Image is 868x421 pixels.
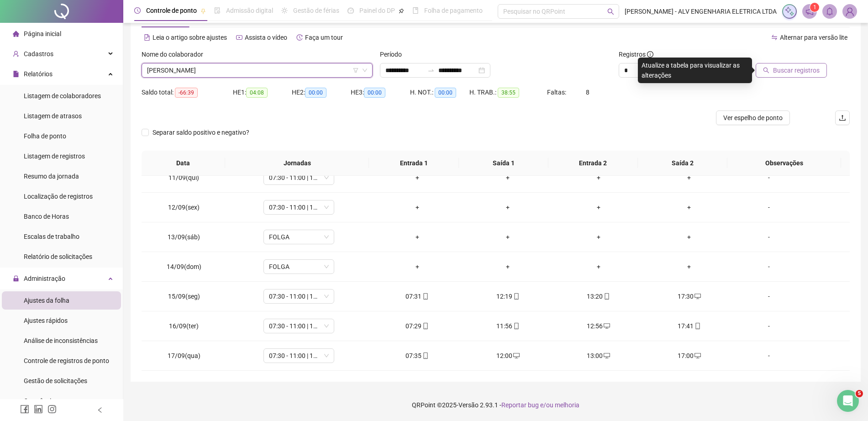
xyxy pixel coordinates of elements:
[603,353,610,359] span: desktop
[837,390,859,412] iframe: Intercom live chat
[742,232,796,242] div: -
[147,63,367,77] span: FABRICIO CALDEIRA SANTOS
[142,49,209,59] label: Nome do colaborador
[379,202,456,212] div: +
[561,173,637,183] div: +
[435,88,456,98] span: 00:00
[269,200,329,214] span: 07:30 - 11:00 | 12:00 - 17:18
[24,317,68,324] span: Ajustes rápidos
[470,262,546,272] div: +
[694,323,701,329] span: mobile
[586,89,589,96] span: 8
[839,114,846,121] span: upload
[362,68,368,73] span: down
[269,260,329,274] span: FOLGA
[410,87,469,98] div: H. NOT.:
[561,291,637,301] div: 13:20
[200,8,206,14] span: pushpin
[168,174,199,181] span: 11/09(qui)
[24,337,98,344] span: Análise de inconsistências
[651,232,727,242] div: +
[169,322,199,330] span: 16/09(ter)
[784,6,794,16] img: sparkle-icon.fc2bf0ac1784a2077858766a79e2daf3.svg
[469,87,547,98] div: H. TRAB.:
[843,5,857,18] img: 82375
[651,202,727,212] div: +
[347,7,354,14] span: dashboard
[123,389,868,421] footer: QRPoint © 2025 - 2.93.1 -
[24,153,85,160] span: Listagem de registros
[651,291,727,301] div: 17:30
[727,151,841,176] th: Observações
[24,357,109,364] span: Controle de registros de ponto
[24,50,53,58] span: Cadastros
[470,173,546,183] div: +
[296,34,303,41] span: history
[421,293,429,300] span: mobile
[168,352,200,359] span: 17/09(qua)
[269,289,329,303] span: 07:30 - 11:00 | 12:00 - 17:18
[470,291,546,301] div: 12:19
[638,58,752,83] div: Atualize a tabela para visualizar as alterações
[369,151,458,176] th: Entrada 1
[305,88,326,98] span: 00:00
[742,321,796,331] div: -
[742,202,796,212] div: -
[175,88,198,98] span: -66:39
[13,275,19,282] span: lock
[24,173,79,180] span: Resumo da jornada
[424,7,483,14] span: Folha de pagamento
[379,291,456,301] div: 07:31
[24,132,66,140] span: Folha de ponto
[142,151,225,176] th: Data
[651,321,727,331] div: 17:41
[694,293,701,300] span: desktop
[24,377,87,384] span: Gestão de solicitações
[427,67,435,74] span: swap-right
[694,353,701,359] span: desktop
[771,34,778,41] span: swap
[13,51,19,57] span: user-add
[561,351,637,361] div: 13:00
[547,89,568,96] span: Faltas:
[24,112,82,120] span: Listagem de atrasos
[379,351,456,361] div: 07:35
[24,92,101,100] span: Listagem de colaboradores
[651,173,727,183] div: +
[619,49,653,59] span: Registros
[214,7,221,14] span: file-done
[269,349,329,363] span: 07:30 - 11:00 | 12:00 - 17:18
[142,87,233,98] div: Saldo total:
[24,233,79,240] span: Escalas de trabalho
[458,401,479,409] span: Versão
[651,351,727,361] div: 17:00
[805,7,814,16] span: notification
[144,34,150,41] span: file-text
[625,6,777,16] span: [PERSON_NAME] - ALV ENGENHARIA ELETRICA LTDA
[813,4,816,11] span: 1
[470,351,546,361] div: 12:00
[742,262,796,272] div: -
[379,232,456,242] div: +
[167,263,201,270] span: 14/09(dom)
[780,34,847,41] span: Alternar para versão lite
[245,34,287,41] span: Assista o vídeo
[512,323,520,329] span: mobile
[269,319,329,333] span: 07:30 - 11:00 | 12:00 - 17:18
[24,70,53,78] span: Relatórios
[427,67,435,74] span: to
[735,158,834,168] span: Observações
[281,7,288,14] span: sun
[13,31,19,37] span: home
[146,7,197,14] span: Controle de ponto
[561,202,637,212] div: +
[773,65,820,75] span: Buscar registros
[168,293,200,300] span: 15/09(seg)
[742,173,796,183] div: -
[47,405,57,414] span: instagram
[351,87,410,98] div: HE 3:
[353,68,358,73] span: filter
[246,88,268,98] span: 04:08
[561,262,637,272] div: +
[149,127,253,137] span: Separar saldo positivo e negativo?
